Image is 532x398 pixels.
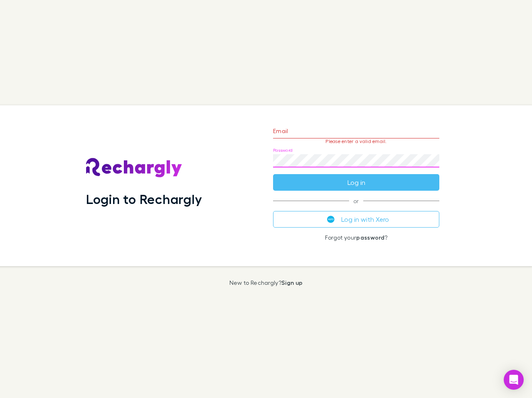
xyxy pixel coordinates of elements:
[504,370,524,390] div: Open Intercom Messenger
[229,279,303,286] p: New to Rechargly?
[273,201,439,201] span: or
[86,191,202,207] h1: Login to Rechargly
[273,138,439,144] p: Please enter a valid email.
[273,234,439,241] p: Forgot your ?
[273,174,439,191] button: Log in
[273,211,439,228] button: Log in with Xero
[356,234,384,241] a: password
[281,279,303,286] a: Sign up
[86,158,182,178] img: Rechargly's Logo
[327,216,335,223] img: Xero's logo
[273,147,293,153] label: Password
